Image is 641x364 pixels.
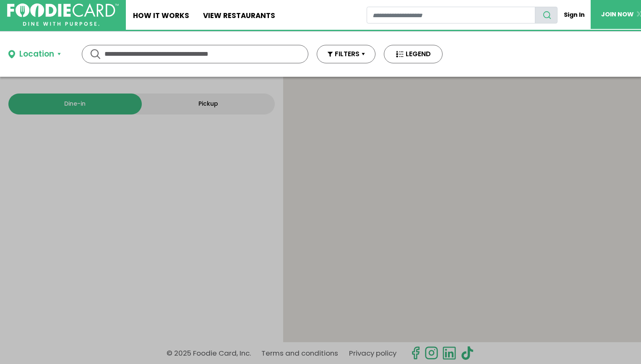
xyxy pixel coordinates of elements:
img: FoodieCard; Eat, Drink, Save, Donate [7,3,119,26]
button: LEGEND [384,45,443,63]
input: restaurant search [367,7,535,23]
button: search [535,7,558,23]
button: Location [8,48,61,60]
a: Sign In [558,7,591,23]
button: FILTERS [317,45,375,63]
div: Location [19,48,54,60]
